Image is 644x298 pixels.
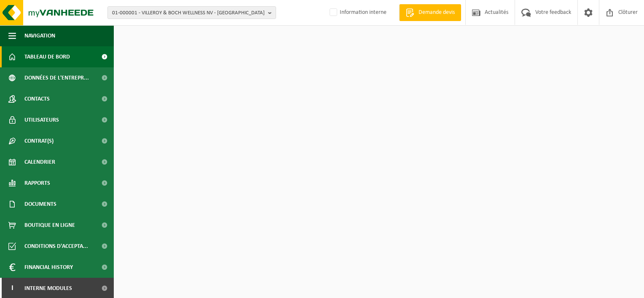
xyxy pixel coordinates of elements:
[399,4,461,21] a: Demande devis
[24,130,54,152] span: Contrat(s)
[112,7,265,19] span: 01-000001 - VILLEROY & BOCH WELLNESS NV - [GEOGRAPHIC_DATA]
[24,236,88,257] span: Conditions d'accepta...
[24,46,70,67] span: Tableau de bord
[24,67,89,88] span: Données de l'entrepr...
[24,257,73,278] span: Financial History
[24,109,59,130] span: Utilisateurs
[328,6,386,19] label: Information interne
[24,88,50,109] span: Contacts
[24,194,56,215] span: Documents
[416,8,457,17] span: Demande devis
[24,215,75,236] span: Boutique en ligne
[24,25,55,46] span: Navigation
[107,6,276,19] button: 01-000001 - VILLEROY & BOCH WELLNESS NV - [GEOGRAPHIC_DATA]
[24,173,50,194] span: Rapports
[24,152,55,173] span: Calendrier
